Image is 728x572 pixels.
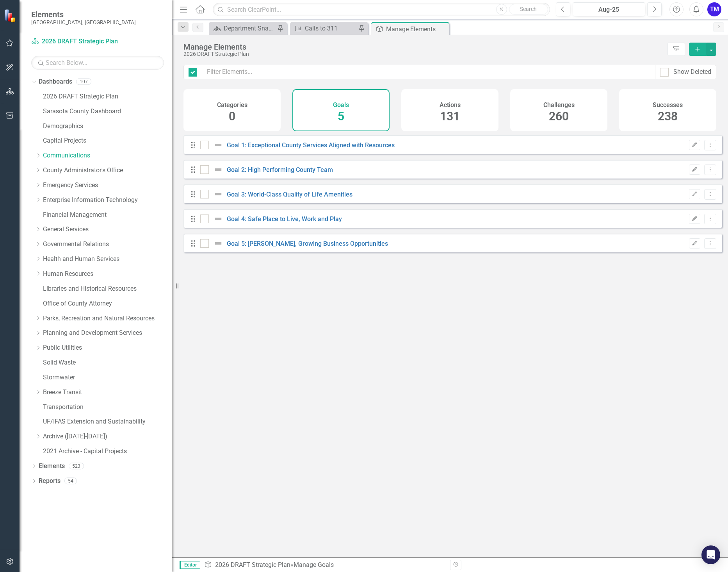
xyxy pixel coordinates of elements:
[39,462,65,471] a: Elements
[227,141,395,149] a: Goal 1: Exceptional County Services Aligned with Resources
[43,240,172,249] a: Governmental Relations
[229,109,235,123] span: 0
[575,5,643,14] div: Aug-25
[653,102,683,109] h4: Successes
[292,23,356,33] a: Calls to 311
[520,6,537,12] span: Search
[43,373,172,382] a: Stormwater
[69,463,84,470] div: 523
[39,477,61,486] a: Reports
[64,478,77,484] div: 54
[43,225,172,234] a: General Services
[202,65,655,79] input: Filter Elements...
[227,240,388,247] a: Goal 5: [PERSON_NAME], Growing Business Opportunities
[217,102,247,109] h4: Categories
[224,23,275,33] div: Department Snapshot
[31,19,136,25] small: [GEOGRAPHIC_DATA], [GEOGRAPHIC_DATA]
[183,51,664,57] div: 2026 DRAFT Strategic Plan
[43,284,172,293] a: Libraries and Historical Resources
[43,343,172,352] a: Public Utilities
[214,189,223,199] img: Not Defined
[214,214,223,223] img: Not Defined
[658,109,678,123] span: 238
[43,403,172,412] a: Transportation
[43,358,172,367] a: Solid Waste
[43,447,172,456] a: 2021 Archive - Capital Projects
[204,561,444,570] div: » Manage Goals
[43,136,172,145] a: Capital Projects
[701,545,720,564] div: Open Intercom Messenger
[213,3,550,16] input: Search ClearPoint...
[43,314,172,323] a: Parks, Recreation and Natural Resources
[183,43,664,51] div: Manage Elements
[180,561,200,569] span: Editor
[543,102,575,109] h4: Challenges
[333,102,349,109] h4: Goals
[43,299,172,308] a: Office of County Attorney
[43,92,172,101] a: 2026 DRAFT Strategic Plan
[43,181,172,190] a: Emergency Services
[43,211,172,220] a: Financial Management
[43,107,172,116] a: Sarasota County Dashboard
[31,56,164,70] input: Search Below...
[386,24,447,34] div: Manage Elements
[227,215,342,223] a: Goal 4: Safe Place to Live, Work and Play
[31,10,136,19] span: Elements
[707,2,721,16] button: TM
[43,166,172,175] a: County Administrator's Office
[440,109,460,123] span: 131
[43,122,172,131] a: Demographics
[43,417,172,426] a: UF/IFAS Extension and Sustainability
[211,23,275,33] a: Department Snapshot
[43,432,172,441] a: Archive ([DATE]-[DATE])
[43,388,172,397] a: Breeze Transit
[338,109,344,123] span: 5
[549,109,569,123] span: 260
[227,166,333,173] a: Goal 2: High Performing County Team
[673,68,711,77] div: Show Deleted
[227,191,352,198] a: Goal 3: World-Class Quality of Life Amenities
[76,79,91,85] div: 107
[573,2,646,16] button: Aug-25
[43,270,172,279] a: Human Resources
[43,329,172,338] a: Planning and Development Services
[440,102,461,109] h4: Actions
[215,561,290,568] a: 2026 DRAFT Strategic Plan
[214,165,223,174] img: Not Defined
[214,239,223,248] img: Not Defined
[39,77,72,86] a: Dashboards
[214,140,223,150] img: Not Defined
[43,151,172,160] a: Communications
[31,37,129,46] a: 2026 DRAFT Strategic Plan
[509,4,548,15] button: Search
[4,9,18,23] img: ClearPoint Strategy
[43,255,172,264] a: Health and Human Services
[43,196,172,205] a: Enterprise Information Technology
[305,23,356,33] div: Calls to 311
